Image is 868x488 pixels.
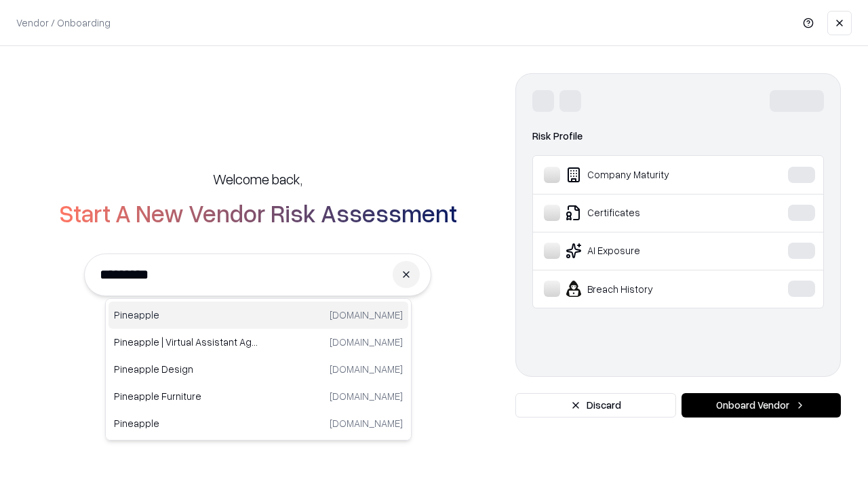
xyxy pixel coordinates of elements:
[330,335,403,349] p: [DOMAIN_NAME]
[59,199,457,226] h2: Start A New Vendor Risk Assessment
[114,362,258,376] p: Pineapple Design
[16,16,111,30] p: Vendor / Onboarding
[330,308,403,322] p: [DOMAIN_NAME]
[515,393,676,418] button: Discard
[532,128,824,144] div: Risk Profile
[544,281,747,297] div: Breach History
[544,205,747,221] div: Certificates
[105,298,412,441] div: Suggestions
[114,335,258,349] p: Pineapple | Virtual Assistant Agency
[330,416,403,430] p: [DOMAIN_NAME]
[114,308,258,322] p: Pineapple
[114,416,258,430] p: Pineapple
[544,167,747,183] div: Company Maturity
[114,389,258,403] p: Pineapple Furniture
[682,393,841,418] button: Onboard Vendor
[544,243,747,259] div: AI Exposure
[213,169,302,188] h5: Welcome back,
[330,362,403,376] p: [DOMAIN_NAME]
[330,389,403,403] p: [DOMAIN_NAME]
